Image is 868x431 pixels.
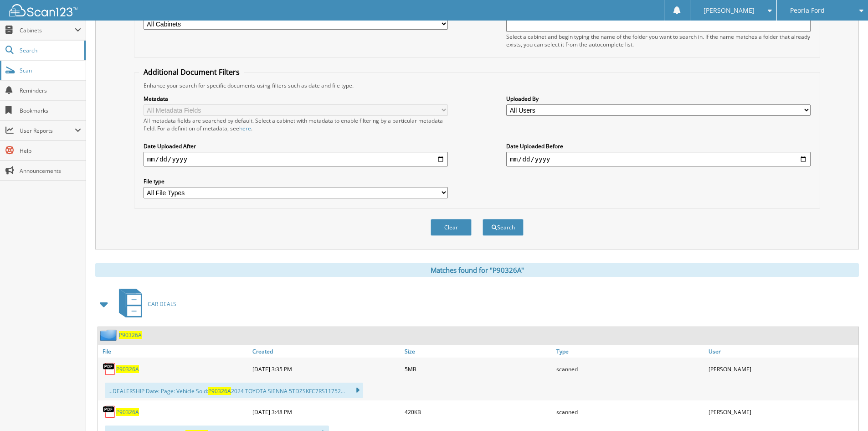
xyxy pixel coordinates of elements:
button: Clear [431,219,472,236]
input: end [506,152,811,166]
span: Bookmarks [20,107,81,114]
label: Metadata [144,95,448,103]
img: PDF.png [103,362,116,376]
div: 5MB [402,360,555,378]
div: [PERSON_NAME] [706,403,858,421]
div: [DATE] 3:48 PM [250,403,402,421]
input: start [144,152,448,166]
label: File type [144,177,448,185]
div: scanned [554,360,706,378]
span: Scan [20,67,81,74]
div: Enhance your search for specific documents using filters such as date and file type. [139,82,815,89]
div: ...DEALERSHIP Date: Page: Vehicle Sold: 2024 TOYOTA SIENNA 5TDZSKFC7RS11752... [105,383,363,398]
img: scan123-logo-white.svg [9,4,77,16]
legend: Additional Document Filters [139,67,244,77]
div: Matches found for "P90326A" [95,263,859,277]
span: P90326A [208,387,231,395]
a: Type [554,345,706,358]
a: CAR DEALS [113,286,176,322]
a: P90326A [116,365,139,373]
div: All metadata fields are searched by default. Select a cabinet with metadata to enable filtering b... [144,117,448,132]
img: folder2.png [100,329,119,341]
a: Size [402,345,555,358]
a: here [239,125,251,132]
div: Select a cabinet and begin typing the name of the folder you want to search in. If the name match... [506,33,811,48]
a: User [706,345,858,358]
span: Cabinets [20,26,75,34]
a: P90326A [116,408,139,416]
span: Help [20,147,81,155]
a: Created [250,345,402,358]
span: Announcements [20,167,81,175]
span: Reminders [20,87,81,94]
div: [PERSON_NAME] [706,360,858,378]
div: 420KB [402,403,555,421]
span: [PERSON_NAME] [704,8,755,13]
label: Date Uploaded After [144,142,448,150]
a: File [98,345,250,358]
div: [DATE] 3:35 PM [250,360,402,378]
img: PDF.png [103,405,116,419]
label: Uploaded By [506,95,811,103]
iframe: Chat Widget [822,387,868,431]
label: Date Uploaded Before [506,142,811,150]
a: P90326A [119,331,142,339]
button: Search [483,219,524,236]
span: User Reports [20,127,75,135]
span: Peoria Ford [790,8,825,13]
span: CAR DEALS [148,300,176,308]
span: Search [20,47,80,54]
div: scanned [554,403,706,421]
